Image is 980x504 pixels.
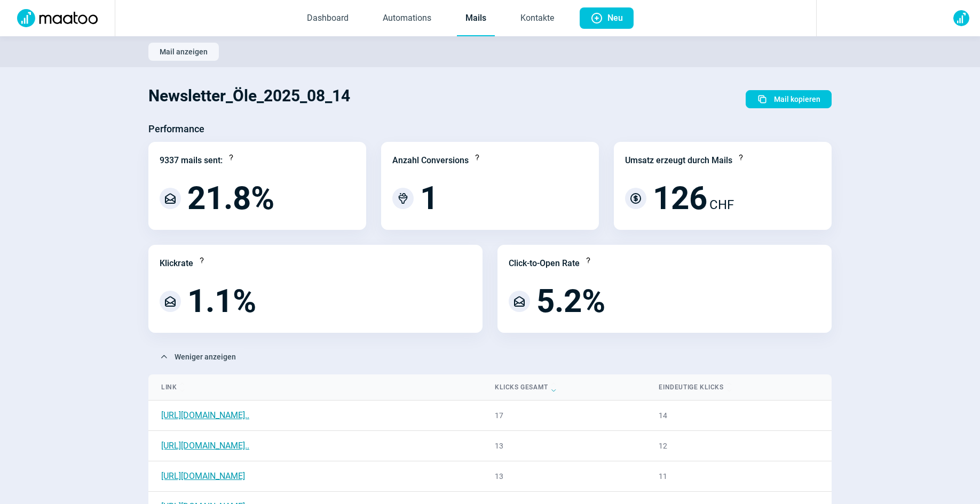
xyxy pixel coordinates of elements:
[161,441,249,451] a: [URL][DOMAIN_NAME]..
[420,182,438,214] span: 1
[148,78,350,114] h1: Newsletter_Öle_2025_08_14
[536,285,605,317] span: 5.2%
[482,401,646,431] td: 17
[512,1,563,36] a: Kontakte
[457,1,495,36] a: Mails
[482,461,646,492] td: 13
[374,1,440,36] a: Automations
[953,10,969,26] img: avatar
[646,461,832,492] td: 11
[580,7,634,29] button: Neu
[774,91,820,108] span: Mail kopieren
[659,381,819,394] div: Eindeutige Klicks
[11,9,104,27] img: Logo
[175,348,236,365] span: Weniger anzeigen
[607,7,623,29] span: Neu
[298,1,357,36] a: Dashboard
[148,43,219,61] button: Mail anzeigen
[187,182,274,214] span: 21.8%
[653,182,707,214] span: 126
[187,285,256,317] span: 1.1%
[161,471,245,481] a: [URL][DOMAIN_NAME]
[509,257,580,270] div: Click-to-Open Rate
[148,121,204,138] h3: Performance
[746,90,832,108] button: Mail kopieren
[148,348,247,366] button: Weniger anzeigen
[392,154,469,167] div: Anzahl Conversions
[482,431,646,461] td: 13
[625,154,732,167] div: Umsatz erzeugt durch Mails
[160,43,208,60] span: Mail anzeigen
[709,195,734,214] span: CHF
[160,257,193,270] div: Klickrate
[160,154,223,167] div: 9337 mails sent:
[161,381,469,394] div: Link
[646,431,832,461] td: 12
[495,381,633,394] div: Klicks gesamt
[161,410,249,420] a: [URL][DOMAIN_NAME]..
[646,401,832,431] td: 14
